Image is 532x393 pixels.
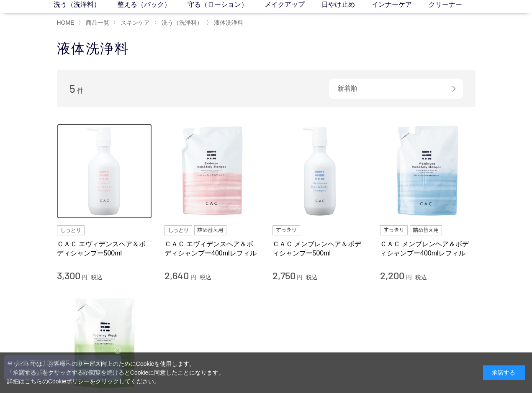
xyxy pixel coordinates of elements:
[77,87,84,94] span: 件
[272,225,300,235] img: すっきり
[190,274,196,281] span: 円
[164,225,192,235] img: しっとり
[84,19,109,26] a: 商品一覧
[415,274,427,281] span: 税込
[119,19,150,26] a: スキンケア
[410,225,442,235] img: 詰め替え用
[57,295,152,390] img: ＣＡＣ フォーミングウォッシュ400mlレフィル
[69,82,75,95] span: 5
[212,19,243,26] a: 液体洗浄料
[329,79,463,99] div: 新着順
[214,19,243,26] span: 液体洗浄料
[297,274,303,281] span: 円
[57,240,152,258] a: ＣＡＣ エヴィデンスヘア＆ボディシャンプー500ml
[78,19,111,27] li: 〉
[121,19,150,26] span: スキンケア
[162,19,203,26] span: 洗う（洗浄料）
[154,19,205,27] li: 〉
[380,269,404,281] span: 2,200
[57,225,85,235] img: しっとり
[113,19,152,27] li: 〉
[200,274,211,281] span: 税込
[82,274,87,281] span: 円
[164,240,260,258] a: ＣＡＣ エヴィデンスヘア＆ボディシャンプー400mlレフィル
[91,274,103,281] span: 税込
[272,269,296,281] span: 2,750
[160,19,203,26] a: 洗う（洗浄料）
[406,274,412,281] span: 円
[380,124,475,219] img: ＣＡＣ メンブレンヘア＆ボディシャンプー400mlレフィル
[57,19,75,26] a: HOME
[206,19,245,27] li: 〉
[272,124,368,219] img: ＣＡＣ メンブレンヘア＆ボディシャンプー500ml
[194,225,226,235] img: 詰め替え用
[483,365,525,380] div: 承諾する
[272,240,368,258] a: ＣＡＣ メンブレンヘア＆ボディシャンプー500ml
[164,269,189,281] span: 2,640
[57,40,475,58] h1: 液体洗浄料
[86,19,109,26] span: 商品一覧
[57,269,80,281] span: 3,300
[164,124,260,219] img: ＣＡＣ エヴィデンスヘア＆ボディシャンプー400mlレフィル
[306,274,318,281] span: 税込
[380,240,475,258] a: ＣＡＣ メンブレンヘア＆ボディシャンプー400mlレフィル
[57,124,152,219] img: ＣＡＣ エヴィデンスヘア＆ボディシャンプー500ml
[380,225,408,235] img: すっきり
